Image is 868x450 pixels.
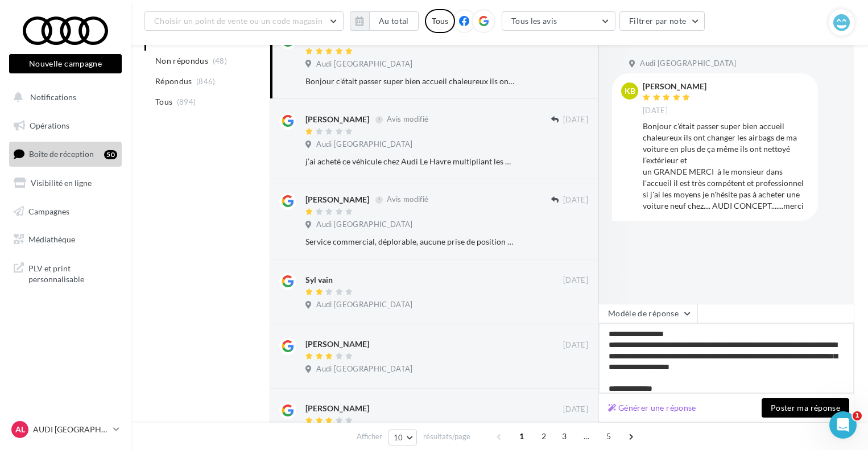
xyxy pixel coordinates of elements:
[7,200,124,224] a: Campagnes
[563,195,588,205] span: [DATE]
[28,234,75,244] span: Médiathèque
[563,340,588,350] span: [DATE]
[30,92,76,102] span: Notifications
[350,11,419,31] button: Au total
[155,76,192,87] span: Répondus
[535,427,553,445] span: 2
[305,236,514,247] div: Service commercial, déplorable, aucune prise de position favorable vers le client . Véhicule vend...
[425,9,455,33] div: Tous
[177,97,196,106] span: (894)
[853,411,862,420] span: 1
[7,171,124,195] a: Visibilité en ligne
[305,156,514,167] div: j’ai acheté ce véhicule chez Audi Le Havre multipliant les pannes et les allers-retours dans des ...
[369,11,419,31] button: Au total
[600,427,618,445] span: 5
[640,59,736,69] span: Audi [GEOGRAPHIC_DATA]
[625,85,635,97] span: KB
[154,16,323,26] span: Choisir un point de vente ou un code magasin
[387,195,428,204] span: Avis modifié
[394,433,403,442] span: 10
[316,364,412,374] span: Audi [GEOGRAPHIC_DATA]
[305,274,333,286] div: Syl vain
[31,178,92,188] span: Visibilité en ligne
[357,431,382,442] span: Afficher
[30,121,69,130] span: Opérations
[9,419,122,440] a: AL AUDI [GEOGRAPHIC_DATA]
[619,11,705,31] button: Filtrer par note
[155,55,208,67] span: Non répondus
[598,304,697,323] button: Modèle de réponse
[305,403,369,414] div: [PERSON_NAME]
[7,142,124,166] a: Boîte de réception50
[15,424,25,435] span: AL
[305,76,514,87] div: Bonjour c'était passer super bien accueil chaleureux ils ont changer les airbags de ma voiture en...
[512,427,531,445] span: 1
[7,228,124,251] a: Médiathèque
[643,106,668,116] span: [DATE]
[305,114,369,125] div: [PERSON_NAME]
[155,96,172,108] span: Tous
[829,411,857,439] iframe: Intercom live chat
[388,430,418,445] button: 10
[305,194,369,205] div: [PERSON_NAME]
[144,11,344,31] button: Choisir un point de vente ou un code magasin
[7,114,124,138] a: Opérations
[643,82,706,90] div: [PERSON_NAME]
[9,54,122,73] button: Nouvelle campagne
[563,275,588,286] span: [DATE]
[643,121,809,212] div: Bonjour c'était passer super bien accueil chaleureux ils ont changer les airbags de ma voiture en...
[7,256,124,290] a: PLV et print personnalisable
[196,77,216,86] span: (846)
[29,149,94,159] span: Boîte de réception
[104,150,117,159] div: 50
[563,115,588,125] span: [DATE]
[28,261,117,285] span: PLV et print personnalisable
[213,56,227,65] span: (48)
[33,424,109,435] p: AUDI [GEOGRAPHIC_DATA]
[316,300,412,310] span: Audi [GEOGRAPHIC_DATA]
[577,427,596,445] span: ...
[563,404,588,415] span: [DATE]
[316,139,412,150] span: Audi [GEOGRAPHIC_DATA]
[762,398,849,418] button: Poster ma réponse
[316,220,412,230] span: Audi [GEOGRAPHIC_DATA]
[423,431,470,442] span: résultats/page
[604,401,701,415] button: Générer une réponse
[305,338,369,350] div: [PERSON_NAME]
[7,85,119,109] button: Notifications
[511,16,557,26] span: Tous les avis
[555,427,573,445] span: 3
[387,115,428,124] span: Avis modifié
[316,59,412,69] span: Audi [GEOGRAPHIC_DATA]
[28,206,69,216] span: Campagnes
[502,11,615,31] button: Tous les avis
